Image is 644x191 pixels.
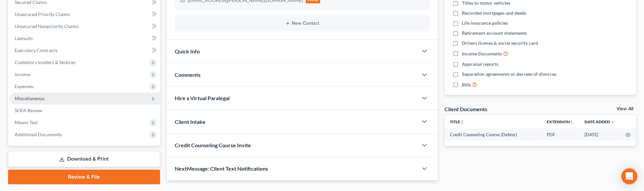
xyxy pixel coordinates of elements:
[462,30,527,36] span: Retirement account statements
[462,20,508,26] span: Life insurance policies
[15,95,44,101] span: Miscellaneous
[617,107,633,111] a: View All
[15,47,57,53] span: Executory Contracts
[462,40,538,46] span: Drivers license & social security card
[175,95,230,101] span: Hire a Virtual Paralegal
[547,119,574,124] a: Extensionunfold_more
[579,129,620,141] td: [DATE]
[175,142,251,148] span: Credit Counseling Course Invite
[444,106,487,113] div: Client Documents
[462,61,498,67] span: Appraisal reports
[460,120,464,124] i: unfold_more
[15,23,79,29] span: Unsecured Nonpriority Claims
[15,120,38,125] span: Means Test
[9,44,160,56] a: Executory Contracts
[9,8,160,20] a: Unsecured Priority Claims
[462,10,526,16] span: Recorded mortgages and deeds
[611,120,615,124] i: expand_more
[180,21,424,26] button: New Contact
[541,129,579,141] td: PDF
[15,83,34,89] span: Expenses
[15,35,33,41] span: Lawsuits
[9,105,160,117] a: SOFA Review
[570,120,574,124] i: unfold_more
[15,108,42,113] span: SOFA Review
[462,71,556,77] span: Separation agreements or decrees of divorces
[621,168,637,184] div: Open Intercom Messenger
[9,32,160,44] a: Lawsuits
[15,132,62,137] span: Additional Documents
[462,50,502,57] span: Income Documents
[585,119,615,124] a: Date Added expand_more
[175,48,200,54] span: Quick Info
[175,165,268,172] span: NextMessage: Client Text Notifications
[9,20,160,32] a: Unsecured Nonpriority Claims
[15,59,76,65] span: Codebtors Insiders & Notices
[450,119,464,124] a: Titleunfold_more
[15,11,70,17] span: Unsecured Priority Claims
[8,151,160,167] a: Download & Print
[444,129,541,141] td: Credit Counseling Course (Debtor)
[462,81,471,88] span: Bills
[8,170,160,184] a: Review & File
[15,71,30,77] span: Income
[175,119,206,125] span: Client Intake
[175,71,201,78] span: Comments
